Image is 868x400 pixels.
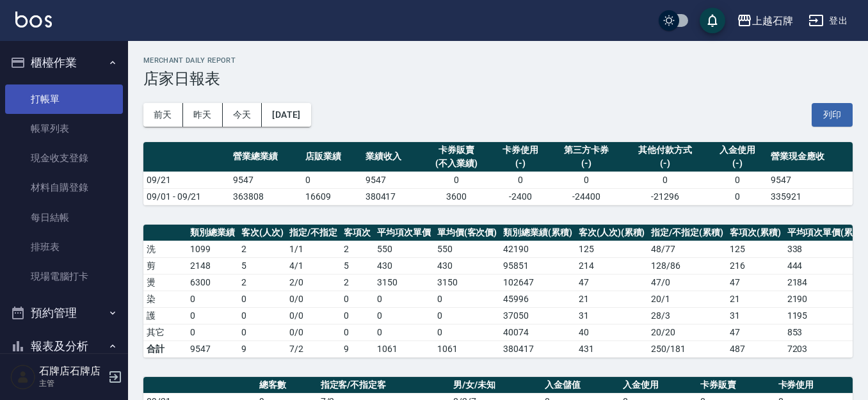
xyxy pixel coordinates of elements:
button: 報表及分析 [5,330,123,363]
td: 250/181 [648,340,727,357]
a: 現場電腦打卡 [5,262,123,291]
td: 0 [551,172,623,188]
td: 47 [575,274,648,291]
button: 昨天 [183,103,223,127]
button: save [700,8,725,33]
td: 0 [238,291,287,307]
h5: 石牌店石牌店 [39,365,104,378]
div: 入金使用 [711,143,764,157]
td: 合計 [143,340,187,357]
button: 今天 [223,103,262,127]
td: 31 [727,307,784,324]
th: 入金使用 [620,377,697,394]
th: 客項次(累積) [727,225,784,241]
th: 客次(人次)(累積) [575,225,648,241]
td: 0 [374,324,434,340]
th: 入金儲值 [542,377,619,394]
th: 卡券使用 [775,377,853,394]
td: 0 [187,291,238,307]
td: 20 / 20 [648,324,727,340]
td: 0 [341,324,374,340]
td: 380417 [362,188,422,205]
td: 16609 [302,188,362,205]
td: 2148 [187,257,238,274]
button: 列印 [812,103,853,127]
td: 0 [187,324,238,340]
button: 登出 [803,9,853,33]
table: a dense table [143,142,853,205]
td: 0 [238,307,287,324]
td: 47 / 0 [648,274,727,291]
td: 0 / 0 [286,324,341,340]
td: 0 / 0 [286,307,341,324]
div: 卡券販賣 [425,143,487,157]
td: 487 [727,340,784,357]
th: 類別總業績(累積) [500,225,575,241]
td: 5 [238,257,287,274]
td: 0 [422,172,490,188]
td: 550 [434,241,501,257]
td: 0 [708,188,768,205]
td: 0 [434,307,501,324]
button: 預約管理 [5,296,123,330]
td: 48 / 77 [648,241,727,257]
div: (-) [494,157,547,170]
div: 其他付款方式 [626,143,705,157]
a: 現金收支登錄 [5,143,123,173]
td: 染 [143,291,187,307]
td: 1061 [434,340,501,357]
td: 47 [727,274,784,291]
button: [DATE] [262,103,310,127]
td: 1099 [187,241,238,257]
td: 21 [575,291,648,307]
td: 1 / 1 [286,241,341,257]
td: 4 / 1 [286,257,341,274]
td: -24400 [551,188,623,205]
td: 0 [623,172,708,188]
td: 7/2 [286,340,341,357]
td: 9 [238,340,287,357]
td: 95851 [500,257,575,274]
td: 2 [238,274,287,291]
td: -2400 [490,188,550,205]
td: 5 [341,257,374,274]
td: 洗 [143,241,187,257]
a: 排班表 [5,232,123,262]
td: 42190 [500,241,575,257]
td: 0 [374,291,434,307]
div: 上越石牌 [752,13,793,29]
td: 0 [187,307,238,324]
td: 0 [490,172,550,188]
a: 打帳單 [5,84,123,114]
th: 男/女/未知 [450,377,542,394]
div: (-) [626,157,705,170]
th: 卡券販賣 [697,377,775,394]
td: 3150 [434,274,501,291]
td: 09/21 [143,172,230,188]
td: 31 [575,307,648,324]
a: 帳單列表 [5,114,123,143]
td: 28 / 3 [648,307,727,324]
td: 0 / 0 [286,291,341,307]
td: 430 [374,257,434,274]
td: 0 [341,291,374,307]
td: 380417 [500,340,575,357]
td: 9 [341,340,374,357]
th: 營業現金應收 [768,142,853,172]
th: 指定/不指定(累積) [648,225,727,241]
td: 20 / 1 [648,291,727,307]
td: 6300 [187,274,238,291]
td: 363808 [230,188,302,205]
td: 9547 [187,340,238,357]
td: 2 [341,274,374,291]
div: 卡券使用 [494,143,547,157]
td: 431 [575,340,648,357]
th: 店販業績 [302,142,362,172]
button: 前天 [143,103,183,127]
td: 102647 [500,274,575,291]
td: 0 [708,172,768,188]
img: Person [10,364,36,390]
td: 2 / 0 [286,274,341,291]
td: 47 [727,324,784,340]
h2: Merchant Daily Report [143,56,853,65]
